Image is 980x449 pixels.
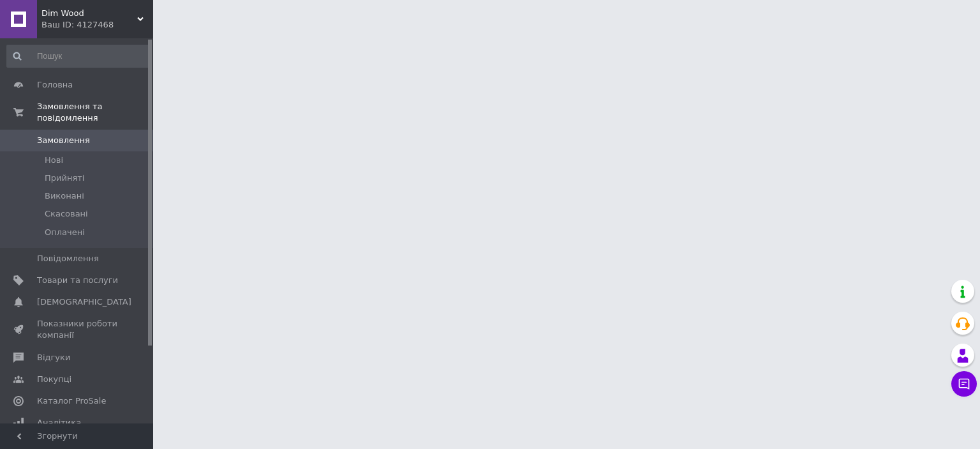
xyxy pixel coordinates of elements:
[37,79,73,91] span: Головна
[37,395,106,407] span: Каталог ProSale
[37,101,153,124] span: Замовлення та повідомлення
[41,19,153,31] div: Ваш ID: 4127468
[45,172,84,184] span: Прийняті
[37,352,70,363] span: Відгуки
[45,155,63,166] span: Нові
[37,296,131,308] span: [DEMOGRAPHIC_DATA]
[37,374,71,385] span: Покупці
[37,253,99,264] span: Повідомлення
[45,190,84,202] span: Виконані
[41,8,137,19] span: Dim Wood
[45,227,85,238] span: Оплачені
[37,417,81,429] span: Аналітика
[37,275,118,286] span: Товари та послуги
[951,371,977,397] button: Чат з покупцем
[6,45,151,68] input: Пошук
[45,208,88,220] span: Скасовані
[37,135,90,146] span: Замовлення
[37,318,118,341] span: Показники роботи компанії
